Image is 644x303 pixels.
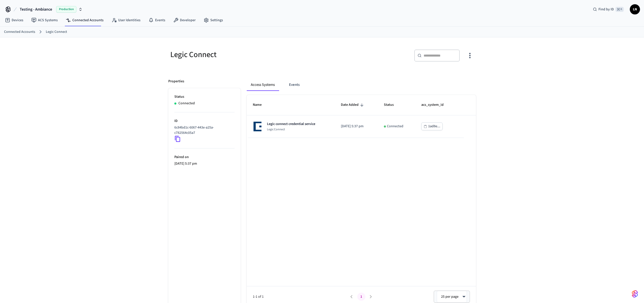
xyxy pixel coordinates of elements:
div: 1ad8e... [428,123,440,130]
p: Legic connect credential service [267,121,315,127]
a: Connected Accounts [4,29,35,35]
button: 1ad8e... [421,122,443,130]
p: [DATE] 5:37 pm [341,124,372,129]
a: Settings [200,16,227,25]
button: Events [285,79,304,91]
p: Paired on [174,155,235,160]
span: Testing - Ambiance [20,6,52,12]
a: Connected Accounts [62,16,108,25]
a: Devices [1,16,27,25]
p: ID [174,118,235,124]
button: page 1 [357,293,365,301]
span: Find by ID [598,7,614,12]
button: LN [630,4,640,14]
p: Status [174,94,235,99]
nav: pagination navigation [347,293,376,301]
span: ⌘ K [615,7,624,12]
a: Legic Connect [46,29,67,35]
span: Production [56,6,76,13]
p: Properties [168,79,184,84]
a: User Identities [108,16,144,25]
div: Legic Connect [168,49,319,60]
span: Status [384,101,400,109]
p: [DATE] 5:37 pm [174,161,235,166]
a: Events [144,16,169,25]
div: connected account tabs [247,79,476,91]
span: 1-1 of 1 [253,294,347,299]
div: Find by ID⌘ K [589,5,628,14]
div: 25 per page [437,291,467,303]
p: Connected [178,101,195,106]
img: Legic Connect Logo [253,121,263,132]
span: Date Added [341,101,365,109]
a: ACS Systems [27,16,62,25]
button: Access Systems [247,79,279,91]
span: Name [253,101,268,109]
img: SeamLogoGradient.69752ec5.svg [632,290,638,298]
table: sticky table [247,95,476,138]
span: acs_system_id [421,101,450,109]
p: Legic Connect [267,128,315,132]
p: 6c84bd1c-6067-443e-a25a-c782564c05a7 [174,125,233,136]
p: Connected [387,124,403,129]
a: Developer [169,16,200,25]
span: LN [630,5,639,14]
